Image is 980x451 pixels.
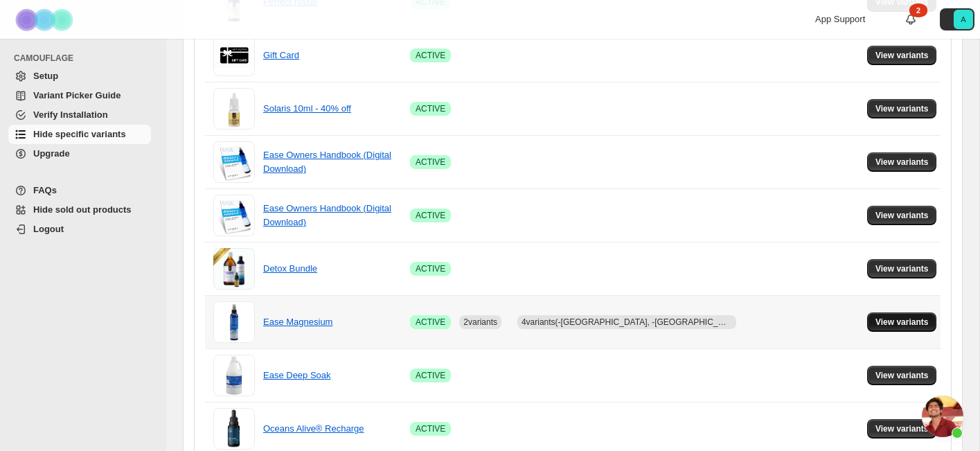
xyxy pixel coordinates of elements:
[8,105,151,125] a: Verify Installation
[416,317,445,328] span: ACTIVE
[8,144,151,163] a: Upgrade
[867,259,937,278] button: View variants
[33,224,64,234] span: Logout
[416,370,445,381] span: ACTIVE
[522,317,744,327] span: 4 variants (-[GEOGRAPHIC_DATA], -[GEOGRAPHIC_DATA])
[33,204,132,215] span: Hide sold out products
[14,53,157,64] span: CAMOUFLAGE
[263,317,332,327] a: Ease Magnesium
[875,103,929,114] span: View variants
[416,103,445,114] span: ACTIVE
[875,263,929,274] span: View variants
[867,312,937,332] button: View variants
[263,50,299,60] a: Gift Card
[416,210,445,221] span: ACTIVE
[8,86,151,105] a: Variant Picker Guide
[213,248,255,289] img: Detox Bundle
[416,50,445,61] span: ACTIVE
[11,1,80,39] img: Camouflage
[416,263,445,274] span: ACTIVE
[263,203,391,227] a: Ease Owners Handbook (Digital Download)
[416,423,445,434] span: ACTIVE
[213,301,255,343] img: Ease Magnesium
[875,210,929,221] span: View variants
[909,3,927,17] div: 2
[961,15,966,24] text: A
[875,317,929,328] span: View variants
[463,317,497,327] span: 2 variants
[922,396,963,437] a: Open chat
[875,157,929,168] span: View variants
[263,103,351,114] a: Solaris 10ml - 40% off
[8,220,151,239] a: Logout
[33,148,70,159] span: Upgrade
[213,408,255,450] img: Oceans Alive® Recharge
[213,195,255,236] img: Ease Owners Handbook (Digital Download)
[875,370,929,381] span: View variants
[904,12,918,26] a: 2
[867,419,937,439] button: View variants
[33,71,58,81] span: Setup
[8,125,151,144] a: Hide specific variants
[213,355,255,396] img: Ease Deep Soak
[263,370,331,380] a: Ease Deep Soak
[815,14,865,24] span: App Support
[867,99,937,118] button: View variants
[8,181,151,200] a: FAQs
[416,157,445,168] span: ACTIVE
[954,10,973,29] span: Avatar with initials A
[263,423,364,434] a: Oceans Alive® Recharge
[213,141,255,183] img: Ease Owners Handbook (Digital Download)
[867,152,937,172] button: View variants
[263,263,317,274] a: Detox Bundle
[33,90,121,100] span: Variant Picker Guide
[875,50,929,61] span: View variants
[33,185,57,195] span: FAQs
[33,129,126,139] span: Hide specific variants
[875,423,929,434] span: View variants
[867,46,937,65] button: View variants
[8,67,151,86] a: Setup
[867,366,937,385] button: View variants
[940,8,974,30] button: Avatar with initials A
[867,206,937,225] button: View variants
[8,200,151,220] a: Hide sold out products
[33,109,108,120] span: Verify Installation
[213,88,255,130] img: Solaris 10ml - 40% off
[263,150,391,174] a: Ease Owners Handbook (Digital Download)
